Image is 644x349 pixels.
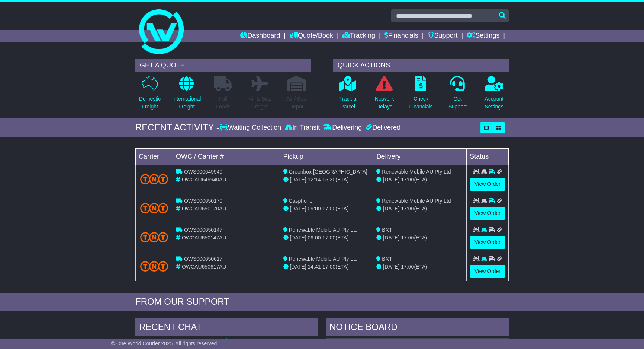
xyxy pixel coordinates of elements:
span: OWS000650147 [184,227,223,233]
span: [DATE] [290,264,306,270]
p: Check Financials [409,95,433,111]
p: Track a Parcel [339,95,356,111]
span: 17:00 [401,264,414,270]
span: Renewable Mobile AU Pty Ltd [289,227,358,233]
div: - (ETA) [283,263,370,271]
p: Account Settings [485,95,504,111]
div: FROM OUR SUPPORT [135,296,509,307]
span: Casphone [289,198,313,204]
span: 09:00 [308,206,321,212]
div: - (ETA) [283,176,370,184]
span: OWCAU650617AU [182,264,226,270]
span: OWS000650170 [184,198,223,204]
p: Domestic Freight [139,95,161,111]
span: 15:30 [322,177,335,183]
p: International Freight [172,95,201,111]
td: Carrier [136,148,173,165]
div: (ETA) [376,234,463,242]
div: GET A QUOTE [135,59,311,72]
div: - (ETA) [283,234,370,242]
a: DomesticFreight [139,76,161,115]
a: Settings [467,30,499,42]
a: View Order [470,236,505,249]
span: Renewable Mobile AU Pty Ltd [289,256,358,262]
div: Delivered [364,124,400,132]
p: Network Delays [375,95,394,111]
p: Full Loads [214,95,232,111]
div: (ETA) [376,205,463,213]
span: [DATE] [383,206,399,212]
div: (ETA) [376,263,463,271]
span: 14:41 [308,264,321,270]
div: In Transit [283,124,322,132]
span: 17:00 [322,235,335,241]
td: OWC / Carrier # [173,148,280,165]
span: OWS000649940 [184,169,223,175]
span: OWCAU649940AU [182,177,226,183]
span: 17:00 [322,206,335,212]
a: Financials [384,30,418,42]
p: Air / Sea Depot [286,95,306,111]
a: Quote/Book [289,30,333,42]
span: Renewable Mobile AU Pty Ltd [382,198,451,204]
div: NOTICE BOARD [326,318,509,338]
img: TNT_Domestic.png [140,261,168,271]
a: Tracking [342,30,375,42]
img: TNT_Domestic.png [140,174,168,184]
p: Get Support [448,95,467,111]
span: [DATE] [383,235,399,241]
span: Renewable Mobile AU Pty Ltd [382,169,451,175]
div: - (ETA) [283,205,370,213]
td: Status [467,148,509,165]
p: Air & Sea Freight [249,95,271,111]
span: 17:00 [401,177,414,183]
div: Waiting Collection [219,124,283,132]
a: Track aParcel [339,76,357,115]
td: Pickup [280,148,373,165]
span: Greenbox [GEOGRAPHIC_DATA] [289,169,367,175]
span: [DATE] [290,235,306,241]
a: CheckFinancials [409,76,433,115]
a: InternationalFreight [172,76,201,115]
div: Delivering [322,124,364,132]
span: [DATE] [383,177,399,183]
a: View Order [470,207,505,220]
span: [DATE] [383,264,399,270]
a: NetworkDelays [374,76,394,115]
span: BXT [382,256,392,262]
span: 17:00 [322,264,335,270]
a: AccountSettings [484,76,504,115]
span: © One World Courier 2025. All rights reserved. [111,340,219,346]
a: GetSupport [448,76,467,115]
a: View Order [470,178,505,191]
span: 17:00 [401,206,414,212]
span: OWCAU650147AU [182,235,226,241]
span: [DATE] [290,206,306,212]
a: View Order [470,265,505,278]
span: 09:00 [308,235,321,241]
td: Delivery [373,148,467,165]
a: Support [428,30,458,42]
span: 17:00 [401,235,414,241]
span: [DATE] [290,177,306,183]
img: TNT_Domestic.png [140,203,168,213]
div: (ETA) [376,176,463,184]
div: QUICK ACTIONS [333,59,509,72]
span: OWS000650617 [184,256,223,262]
span: BXT [382,227,392,233]
span: OWCAU650170AU [182,206,226,212]
a: Dashboard [240,30,280,42]
img: TNT_Domestic.png [140,232,168,242]
div: RECENT CHAT [135,318,318,338]
span: 12:14 [308,177,321,183]
div: RECENT ACTIVITY - [135,122,219,133]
